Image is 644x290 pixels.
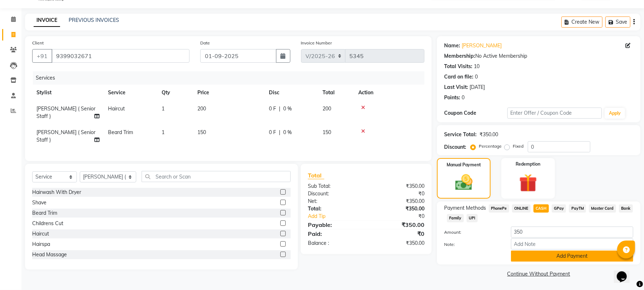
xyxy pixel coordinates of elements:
span: GPay [552,204,566,213]
div: Shave [32,199,46,206]
input: Search by Name/Mobile/Email/Code [51,49,190,63]
span: 0 F [269,129,276,136]
iframe: chat widget [614,261,637,283]
div: 0 [475,73,478,81]
span: Haircut [108,105,125,112]
div: ₹0 [366,229,430,238]
div: Hairwash With Dryer [32,189,81,196]
div: Coupon Code [444,109,507,117]
span: PayTM [569,204,586,213]
th: Service [104,85,157,101]
div: ₹350.00 [366,182,430,190]
div: Haircut [32,230,49,238]
div: ₹350.00 [480,131,498,138]
label: Percentage [479,143,502,149]
span: 200 [323,105,331,112]
button: Create New [561,16,603,28]
input: Amount [511,227,633,238]
span: | [279,129,280,136]
span: PhonePe [489,204,509,213]
input: Enter Offer / Coupon Code [507,108,602,119]
div: Discount: [303,190,366,198]
th: Disc [265,85,318,101]
label: Note: [439,241,505,248]
div: Services [33,71,430,85]
label: Redemption [516,161,540,167]
div: Beard Trim [32,209,57,217]
a: [PERSON_NAME] [462,42,502,49]
div: Childrens Cut [32,220,63,227]
span: Payment Methods [444,204,486,212]
div: Hairspa [32,241,50,248]
span: Beard Trim [108,129,133,136]
a: Continue Without Payment [438,270,639,278]
label: Amount: [439,229,505,236]
input: Search or Scan [142,171,291,182]
div: ₹350.00 [366,239,430,247]
span: 1 [162,129,164,136]
span: 0 % [283,105,292,113]
div: ₹0 [366,190,430,198]
span: [PERSON_NAME] ( Senior Staff ) [36,105,95,119]
a: INVOICE [34,14,60,27]
th: Stylist [32,85,104,101]
span: [PERSON_NAME] ( Senior Staff ) [36,129,95,143]
span: ONLINE [512,204,531,213]
span: 200 [197,105,206,112]
div: Membership: [444,52,475,60]
span: 0 F [269,105,276,113]
th: Total [318,85,354,101]
span: 1 [162,105,164,112]
div: Name: [444,42,460,49]
div: No Active Membership [444,52,633,60]
div: Balance : [303,239,366,247]
div: 10 [474,63,480,70]
a: PREVIOUS INVOICES [69,17,119,23]
div: Net: [303,198,366,205]
label: Date [200,40,210,46]
div: ₹350.00 [366,198,430,205]
span: 150 [197,129,206,136]
img: _gift.svg [513,172,543,194]
span: Total [308,172,324,179]
div: Sub Total: [303,182,366,190]
div: [DATE] [470,84,485,91]
label: Manual Payment [447,162,481,168]
label: Invoice Number [301,40,332,46]
div: Card on file: [444,73,473,81]
label: Fixed [513,143,523,149]
div: 0 [462,94,464,101]
div: Head Massage [32,251,67,258]
span: Bank [619,204,633,213]
div: Total: [303,205,366,213]
th: Price [193,85,265,101]
span: UPI [467,214,478,222]
button: Save [605,16,630,28]
span: Family [447,214,464,222]
span: Master Card [589,204,616,213]
input: Add Note [511,238,633,249]
div: Points: [444,94,460,101]
th: Qty [157,85,193,101]
div: Payable: [303,220,366,229]
button: Apply [605,108,625,119]
span: CASH [534,204,549,213]
div: Last Visit: [444,84,468,91]
div: Paid: [303,229,366,238]
th: Action [354,85,424,101]
div: Service Total: [444,131,477,138]
img: _cash.svg [450,172,478,192]
a: Add Tip [303,213,377,220]
div: Discount: [444,143,466,151]
button: +91 [32,49,52,63]
div: ₹350.00 [366,220,430,229]
span: | [279,105,280,113]
div: ₹0 [377,213,430,220]
span: 150 [323,129,331,136]
span: 0 % [283,129,292,136]
label: Client [32,40,44,46]
div: Total Visits: [444,63,472,70]
div: ₹350.00 [366,205,430,213]
button: Add Payment [511,251,633,262]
